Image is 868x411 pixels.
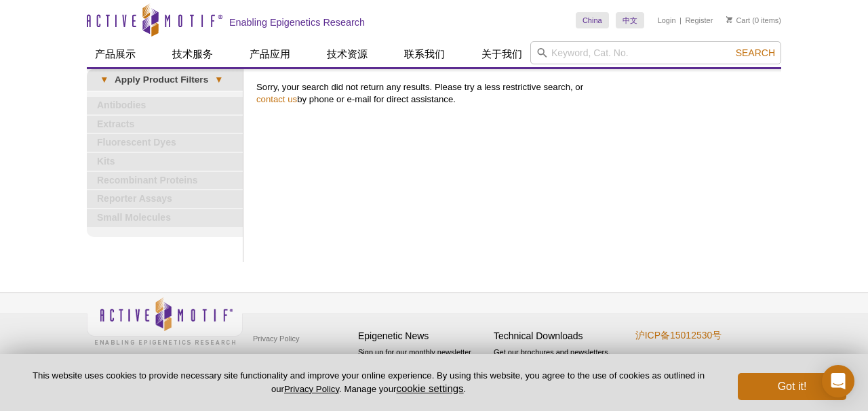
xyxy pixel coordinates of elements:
h4: Technical Downloads [494,330,623,342]
button: Search [732,47,779,59]
a: Register [685,16,713,25]
a: Kits [87,153,243,171]
a: Cart [726,16,750,25]
li: | [679,12,682,28]
p: Get our brochures and newsletters, or request them by mail. [494,347,623,381]
span: Search [736,47,775,58]
p: Sign up for our monthly newsletter highlighting recent publications in the field of epigenetics. [358,347,487,393]
a: Antibodies [87,97,243,114]
a: 沪ICP备15012530号 [635,330,722,341]
a: Fluorescent Dyes [87,134,243,152]
p: Sorry, your search did not return any results. Please try a less restrictive search, or by phone ... [256,81,774,106]
a: Recombinant Proteins [87,172,243,190]
span: ▾ [94,74,115,86]
button: Got it! [738,373,846,400]
span: ▾ [208,74,229,86]
a: China [576,12,609,28]
a: 产品应用 [241,41,298,67]
a: 技术资源 [319,41,376,67]
h2: Enabling Epigenetics Research [229,16,365,28]
p: This website uses cookies to provide necessary site functionality and improve your online experie... [22,370,715,395]
a: 关于我们 [473,41,530,67]
a: Privacy Policy [250,328,302,349]
input: Keyword, Cat. No. [530,41,781,64]
a: Privacy Policy [284,384,339,394]
a: Login [658,16,676,25]
a: Extracts [87,116,243,133]
a: 中文 [616,12,644,28]
img: Your Cart [726,16,732,23]
button: cookie settings [396,383,463,394]
a: 技术服务 [164,41,221,67]
a: Reporter Assays [87,190,243,208]
a: contact us [256,94,297,104]
div: Open Intercom Messenger [822,365,854,397]
img: Active Motif, [87,293,243,348]
a: 联系我们 [396,41,453,67]
li: (0 items) [726,12,781,28]
a: Terms & Conditions [250,349,321,369]
a: 产品展示 [87,41,144,67]
a: ▾Apply Product Filters▾ [87,69,243,91]
h4: Epigenetic News [358,330,487,342]
a: Small Molecules [87,209,243,227]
